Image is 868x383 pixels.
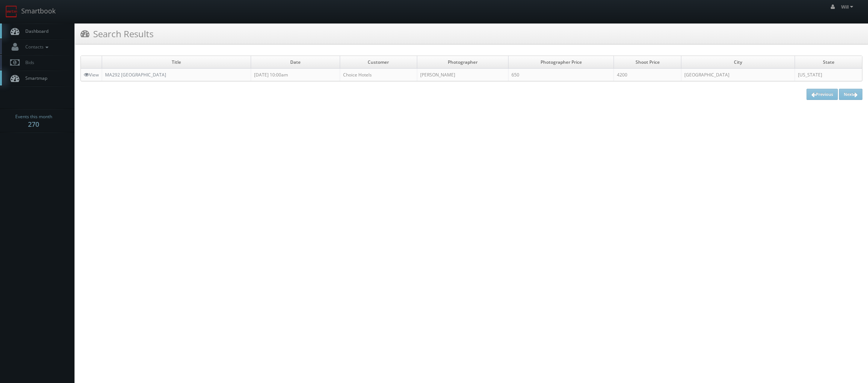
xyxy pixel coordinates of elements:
[251,56,340,69] td: Date
[28,120,39,129] strong: 270
[841,4,855,10] span: Will
[251,69,340,81] td: [DATE] 10:00am
[22,28,48,34] span: Dashboard
[795,56,862,69] td: State
[84,72,99,78] a: View
[417,69,509,81] td: [PERSON_NAME]
[340,56,417,69] td: Customer
[22,44,50,50] span: Contacts
[102,56,251,69] td: Title
[105,72,166,78] a: MA292 [GEOGRAPHIC_DATA]
[795,69,862,81] td: [US_STATE]
[6,6,18,18] img: smartbook-logo.png
[22,75,47,81] span: Smartmap
[614,69,681,81] td: 4200
[340,69,417,81] td: Choice Hotels
[509,69,614,81] td: 650
[509,56,614,69] td: Photographer Price
[80,27,153,40] h3: Search Results
[614,56,681,69] td: Shoot Price
[417,56,509,69] td: Photographer
[22,59,34,66] span: Bids
[681,69,795,81] td: [GEOGRAPHIC_DATA]
[681,56,795,69] td: City
[15,113,52,120] span: Events this month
